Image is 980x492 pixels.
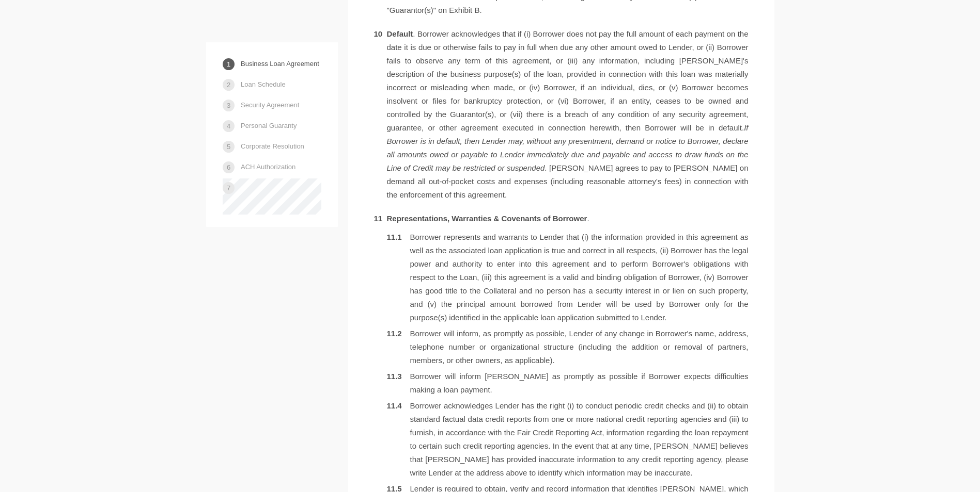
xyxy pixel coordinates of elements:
b: Representations, Warranties & Covenants of Borrower [387,214,587,223]
a: ACH Authorization [241,158,295,176]
a: Security Agreement [241,96,299,114]
a: Business Loan Agreement [241,55,319,73]
li: Borrower acknowledges Lender has the right (i) to conduct periodic credit checks and (ii) to obta... [387,399,749,480]
li: Borrower will inform, as promptly as possible, Lender of any change in Borrower's name, address, ... [387,327,749,367]
a: Corporate Resolution [241,137,304,155]
i: If Borrower is in default, then Lender may, without any presentment, demand or notice to Borrower... [387,123,749,172]
li: Borrower represents and warrants to Lender that (i) the information provided in this agreement as... [387,231,749,324]
a: Loan Schedule [241,75,286,93]
b: Default [387,29,413,38]
li: Borrower will inform [PERSON_NAME] as promptly as possible if Borrower expects difficulties makin... [387,370,749,397]
a: Personal Guaranty [241,117,297,135]
li: . Borrower acknowledges that if (i) Borrower does not pay the full amount of each payment on the ... [374,27,749,202]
